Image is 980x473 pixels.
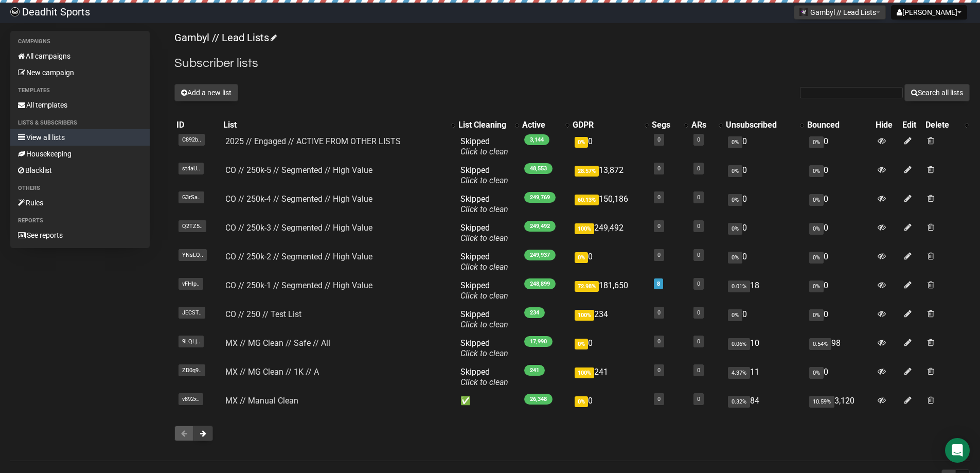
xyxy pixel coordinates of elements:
[805,363,874,392] td: 0
[697,223,700,230] a: 0
[724,363,805,392] td: 11
[225,165,372,175] a: CO // 250k-5 // Segmented // High Value
[809,252,824,264] span: 0%
[697,194,700,201] a: 0
[657,223,661,230] a: 0
[179,307,205,319] span: JECST..
[697,396,700,402] a: 0
[524,134,549,145] span: 3,144
[697,338,700,345] a: 0
[575,223,594,234] span: 100%
[10,146,150,162] a: Housekeeping
[728,136,742,148] span: 0%
[805,132,874,161] td: 0
[805,334,874,363] td: 98
[728,223,742,235] span: 0%
[10,195,150,211] a: Rules
[524,365,545,376] span: 241
[650,118,689,132] th: Segs: No sort applied, activate to apply an ascending sort
[179,278,203,290] span: vFHlp..
[724,118,805,132] th: Unsubscribed: No sort applied, activate to apply an ascending sort
[460,233,508,243] a: Click to clean
[728,367,750,379] span: 4.37%
[799,8,808,16] img: 2.jpg
[571,118,650,132] th: GDPR: No sort applied, activate to apply an ascending sort
[225,367,319,377] a: MX // MG Clean // 1K // A
[10,48,150,64] a: All campaigns
[805,190,874,219] td: 0
[10,84,150,97] li: Templates
[524,394,553,405] span: 26,348
[571,161,650,190] td: 13,872
[805,392,874,410] td: 3,120
[904,84,970,101] button: Search all lists
[575,137,588,148] span: 0%
[575,339,588,349] span: 0%
[179,191,204,203] span: G3rSa..
[10,7,20,16] img: 3fbe88bd53d624040ed5a02265cbbb0f
[805,161,874,190] td: 0
[657,281,660,287] a: 8
[724,219,805,248] td: 0
[809,165,824,177] span: 0%
[573,120,639,130] div: GDPR
[524,278,556,289] span: 248,899
[460,262,508,272] a: Click to clean
[575,166,599,177] span: 28.57%
[221,118,456,132] th: List: No sort applied, activate to apply an ascending sort
[179,220,206,232] span: Q2TZ5..
[179,393,203,405] span: v892x..
[575,195,599,205] span: 60.13%
[10,162,150,179] a: Blacklist
[809,281,824,292] span: 0%
[456,118,520,132] th: List Cleaning: No sort applied, activate to apply an ascending sort
[174,118,221,132] th: ID: No sort applied, sorting is disabled
[724,248,805,276] td: 0
[575,367,594,378] span: 100%
[575,310,594,321] span: 100%
[809,338,831,350] span: 0.54%
[728,396,750,408] span: 0.32%
[697,165,700,172] a: 0
[524,192,556,203] span: 249,769
[657,136,661,143] a: 0
[697,252,700,258] a: 0
[807,120,871,130] div: Bounced
[809,367,824,379] span: 0%
[179,134,205,146] span: C892b..
[697,281,700,287] a: 0
[460,367,508,387] span: Skipped
[571,276,650,305] td: 181,650
[460,165,508,185] span: Skipped
[657,396,661,402] a: 0
[571,190,650,219] td: 150,186
[524,307,545,318] span: 234
[809,136,824,148] span: 0%
[728,309,742,321] span: 0%
[179,364,205,376] span: ZD0q9..
[460,136,508,156] span: Skipped
[10,97,150,113] a: All templates
[225,338,330,348] a: MX // MG Clean // Safe // All
[809,396,834,408] span: 10.59%
[176,120,219,130] div: ID
[923,118,970,132] th: Delete: No sort applied, activate to apply an ascending sort
[724,392,805,410] td: 84
[174,54,970,73] h2: Subscriber lists
[460,348,508,358] a: Click to clean
[724,161,805,190] td: 0
[657,252,661,258] a: 0
[728,252,742,264] span: 0%
[10,129,150,146] a: View all lists
[10,36,150,48] li: Campaigns
[223,120,446,130] div: List
[571,248,650,276] td: 0
[657,367,661,374] a: 0
[697,309,700,316] a: 0
[10,227,150,243] a: See reports
[697,367,700,374] a: 0
[891,5,967,20] button: [PERSON_NAME]
[805,219,874,248] td: 0
[900,118,923,132] th: Edit: No sort applied, sorting is disabled
[225,194,372,204] a: CO // 250k-4 // Segmented // High Value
